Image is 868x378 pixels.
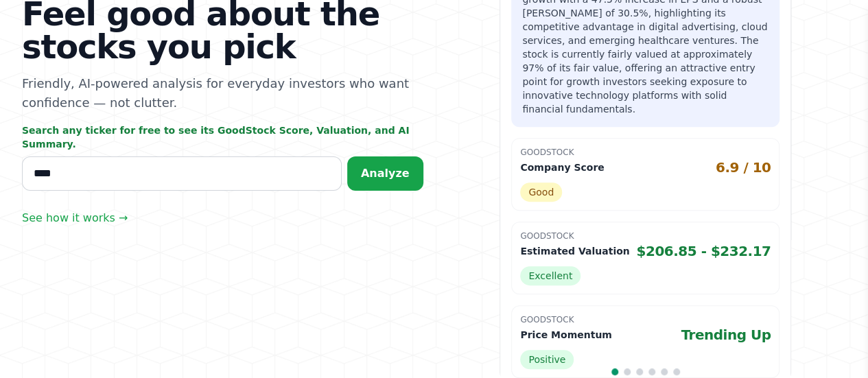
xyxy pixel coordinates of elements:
span: $206.85 - $232.17 [636,241,771,261]
span: Go to slide 5 [661,368,668,375]
span: Go to slide 2 [624,368,631,375]
span: 6.9 / 10 [716,158,771,177]
p: GoodStock [520,231,771,241]
p: GoodStock [520,314,771,325]
span: Go to slide 3 [636,368,643,375]
span: Good [520,182,562,202]
span: Analyze [361,167,410,180]
span: Go to slide 1 [611,368,618,375]
button: Analyze [347,156,423,191]
span: Go to slide 4 [648,368,655,375]
a: See how it works → [22,210,128,226]
span: Excellent [520,266,580,285]
p: GoodStock [520,147,771,158]
p: Company Score [520,161,604,174]
p: Price Momentum [520,328,611,342]
p: Search any ticker for free to see its GoodStock Score, Valuation, and AI Summary. [22,123,423,151]
p: Estimated Valuation [520,244,629,258]
p: Friendly, AI-powered analysis for everyday investors who want confidence — not clutter. [22,74,423,113]
span: Go to slide 6 [673,368,680,375]
span: Trending Up [681,325,771,344]
span: Positive [520,350,574,369]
